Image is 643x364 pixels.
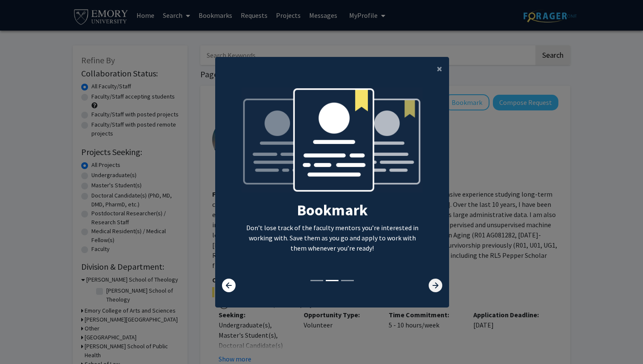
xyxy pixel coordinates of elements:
button: Close [430,57,449,81]
h2: Bookmark [242,201,423,219]
iframe: Chat [6,326,36,358]
p: Don’t lose track of the faculty mentors you’re interested in working with. Save them as you go an... [242,223,423,253]
span: × [437,62,442,75]
img: bookmark [242,87,423,201]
